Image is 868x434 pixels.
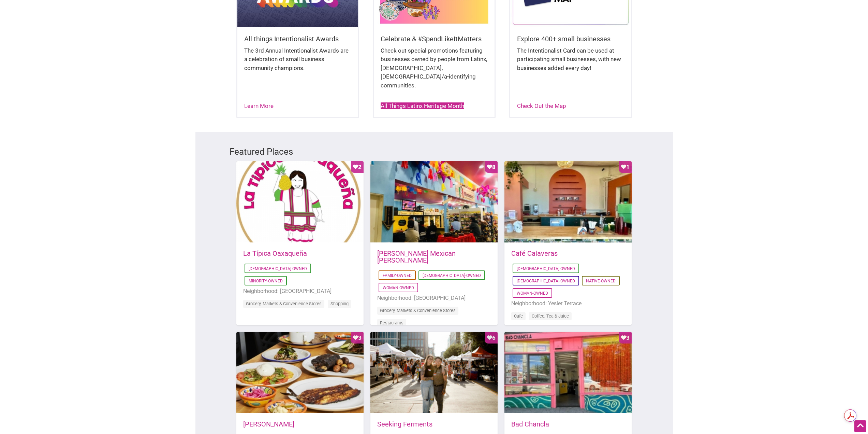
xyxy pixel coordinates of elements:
[246,301,322,306] a: Grocery, Markets & Convenience Stores
[511,249,558,257] a: Café Calaveras
[381,34,488,44] h5: Celebrate & #SpendLikeItMatters
[423,273,481,278] a: [DEMOGRAPHIC_DATA]-Owned
[532,313,569,319] a: Coffee, Tea & Juice
[244,46,351,80] div: The 3rd Annual Intentionalist Awards are a celebration of small business community champions.
[517,279,575,283] a: [DEMOGRAPHIC_DATA]-Owned
[244,34,351,44] h5: All things Intentionalist Awards
[377,294,491,303] li: Neighborhood: [GEOGRAPHIC_DATA]
[383,285,414,290] a: Woman-Owned
[381,102,464,109] a: All Things Latinx Heritage Month
[517,266,575,271] a: [DEMOGRAPHIC_DATA]-Owned
[517,34,624,44] h5: Explore 400+ small businesses
[244,102,274,109] a: Learn More
[377,420,432,428] a: Seeking Ferments
[517,102,566,109] a: Check Out the Map
[511,420,549,428] a: Bad Chancla
[243,420,294,428] a: [PERSON_NAME]
[243,287,357,296] li: Neighborhood: [GEOGRAPHIC_DATA]
[511,299,625,308] li: Neighborhood: Yesler Terrace
[381,46,488,97] div: Check out special promotions featuring businesses owned by people from Latinx, [DEMOGRAPHIC_DATA]...
[230,145,639,158] h3: Featured Places
[330,301,349,306] a: Shopping
[249,266,307,271] a: [DEMOGRAPHIC_DATA]-Owned
[586,279,616,283] a: Native-Owned
[243,249,307,257] a: La Típica Oaxaqueña
[249,279,283,283] a: Minority-Owned
[380,320,403,325] a: Restaurants
[380,308,456,313] a: Grocery, Markets & Convenience Stores
[854,420,866,432] div: Scroll Back to Top
[377,249,456,264] a: [PERSON_NAME] Mexican [PERSON_NAME]
[517,291,548,296] a: Woman-Owned
[517,46,624,80] div: The Intentionalist Card can be used at participating small businesses, with new businesses added ...
[514,313,523,319] a: Cafe
[383,273,412,278] a: Family-Owned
